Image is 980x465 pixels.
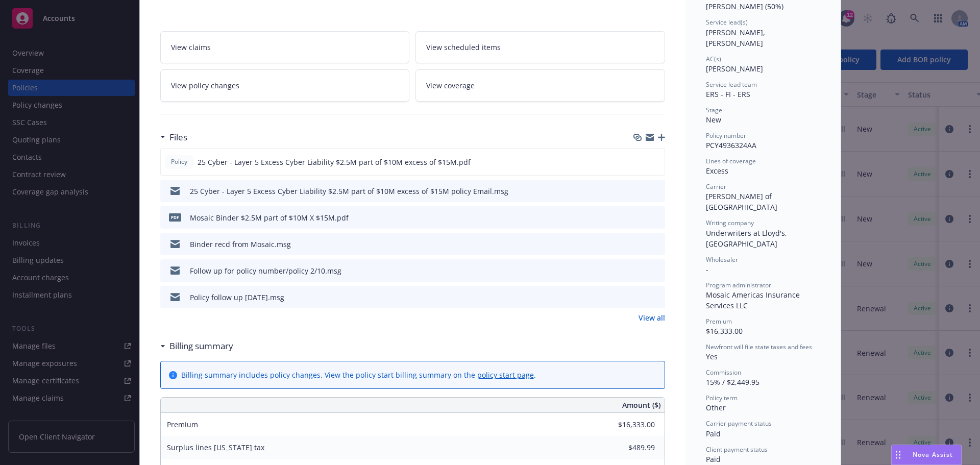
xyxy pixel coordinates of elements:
[706,55,721,63] span: AC(s)
[706,377,759,387] span: 15% / $2,449.95
[635,265,644,276] button: download file
[706,115,721,125] span: New
[652,292,661,303] button: preview file
[651,157,660,167] button: preview file
[169,157,189,166] span: Policy
[652,265,661,276] button: preview file
[167,443,264,452] span: Surplus lines [US_STATE] tax
[160,69,410,102] a: View policy changes
[635,239,644,250] button: download file
[415,31,665,63] a: View scheduled items
[190,186,508,197] div: 25 Cyber - Layer 5 Excess Cyber Liability $2.5M part of $10M excess of $15M policy Email.msg
[706,140,756,150] span: PCY4936324AA
[706,218,754,227] span: Writing company
[891,445,962,465] button: Nova Assist
[181,370,536,380] div: Billing summary includes policy changes. View the policy start billing summary on the .
[171,42,211,53] span: View claims
[635,157,643,167] button: download file
[706,228,789,249] span: Underwriters at Lloyd's, [GEOGRAPHIC_DATA]
[706,352,718,361] span: Yes
[171,80,239,91] span: View policy changes
[652,239,661,250] button: preview file
[190,212,349,223] div: Mosaic Binder $2.5M part of $10M X $15M.pdf
[635,186,644,197] button: download file
[190,292,284,303] div: Policy follow up [DATE].msg
[706,281,771,289] span: Program administrator
[190,239,291,250] div: Binder recd from Mosaic.msg
[892,445,904,464] div: Drag to move
[426,42,501,53] span: View scheduled items
[913,450,953,459] span: Nova Assist
[169,339,233,353] h3: Billing summary
[635,212,644,223] button: download file
[477,370,534,380] a: policy start page
[706,89,750,99] span: ERS - FI - ERS
[706,394,738,402] span: Policy term
[706,454,721,464] span: Paid
[169,213,181,221] span: pdf
[706,131,746,140] span: Policy number
[706,317,732,326] span: Premium
[706,166,728,176] span: Excess
[426,80,475,91] span: View coverage
[706,80,757,89] span: Service lead team
[706,290,802,310] span: Mosaic Americas Insurance Services LLC
[198,157,471,167] span: 25 Cyber - Layer 5 Excess Cyber Liability $2.5M part of $10M excess of $15M.pdf
[706,429,721,438] span: Paid
[167,420,198,429] span: Premium
[706,191,777,212] span: [PERSON_NAME] of [GEOGRAPHIC_DATA]
[415,69,665,102] a: View coverage
[706,264,708,274] span: -
[706,64,763,74] span: [PERSON_NAME]
[595,417,661,432] input: 0.00
[622,400,660,410] span: Amount ($)
[160,31,410,63] a: View claims
[706,28,767,48] span: [PERSON_NAME], [PERSON_NAME]
[652,212,661,223] button: preview file
[706,445,768,454] span: Client payment status
[635,292,644,303] button: download file
[160,339,233,353] div: Billing summary
[160,131,187,144] div: Files
[639,312,665,323] a: View all
[190,265,341,276] div: Follow up for policy number/policy 2/10.msg
[706,368,741,377] span: Commission
[706,419,772,428] span: Carrier payment status
[652,186,661,197] button: preview file
[706,18,748,27] span: Service lead(s)
[706,342,812,351] span: Newfront will file state taxes and fees
[169,131,187,144] h3: Files
[706,403,726,412] span: Other
[706,157,756,165] span: Lines of coverage
[706,106,722,114] span: Stage
[706,326,743,336] span: $16,333.00
[595,440,661,455] input: 0.00
[706,255,738,264] span: Wholesaler
[706,182,726,191] span: Carrier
